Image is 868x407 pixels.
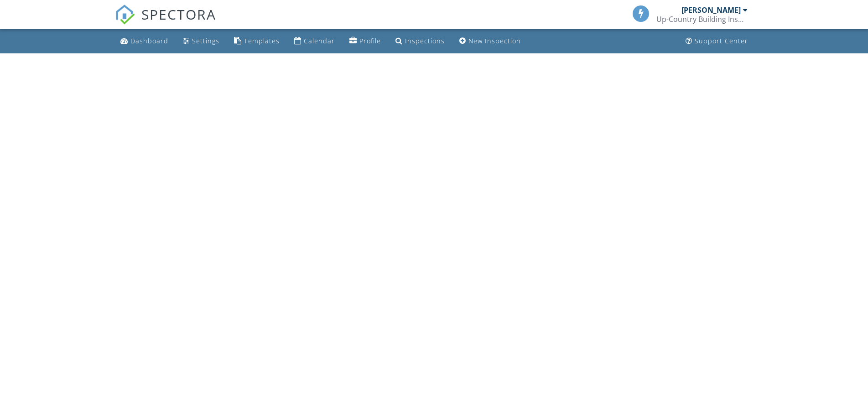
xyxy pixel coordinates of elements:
[304,37,335,45] div: Calendar
[115,12,216,31] a: SPECTORA
[392,33,448,50] a: Inspections
[359,37,381,45] div: Profile
[681,5,741,15] div: [PERSON_NAME]
[291,33,338,50] a: Calendar
[141,5,216,24] span: SPECTORA
[656,15,748,24] div: Up-Country Building Inspectors, Inc.
[230,33,283,50] a: Templates
[117,33,172,50] a: Dashboard
[682,33,752,50] a: Support Center
[695,37,748,45] div: Support Center
[192,37,219,45] div: Settings
[456,33,525,50] a: New Inspection
[405,37,445,45] div: Inspections
[346,33,385,50] a: Company Profile
[468,37,521,45] div: New Inspection
[115,5,135,25] img: The Best Home Inspection Software - Spectora
[130,37,168,45] div: Dashboard
[179,33,223,50] a: Settings
[244,37,280,45] div: Templates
